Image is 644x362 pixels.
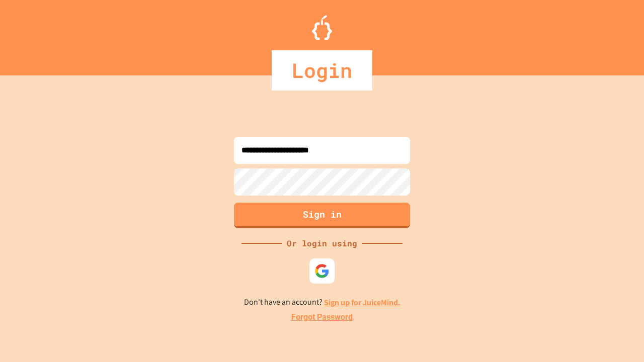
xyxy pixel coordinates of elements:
img: Logo.svg [312,15,332,40]
p: Don't have an account? [244,296,400,309]
img: google-icon.svg [314,263,330,279]
div: Or login using [282,237,362,249]
a: Sign up for JuiceMind. [324,297,400,308]
a: Forgot Password [291,311,353,323]
div: Login [272,50,372,90]
button: Sign in [234,203,410,228]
